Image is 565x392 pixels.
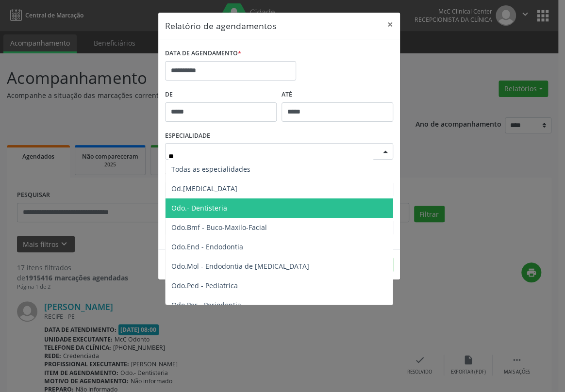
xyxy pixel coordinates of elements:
label: De [165,87,277,102]
span: Todas as especialidades [171,164,250,174]
span: Odo.Bmf - Buco-Maxilo-Facial [171,223,267,232]
label: ESPECIALIDADE [165,129,210,144]
span: Odo.Per - Periodontia [171,300,241,310]
span: Odo.Ped - Pediatrica [171,281,238,290]
span: Odo.- Dentisteria [171,203,227,212]
h5: Relatório de agendamentos [165,19,276,32]
button: Close [381,13,400,36]
label: DATA DE AGENDAMENTO [165,46,241,61]
span: Odo.Mol - Endodontia de [MEDICAL_DATA] [171,261,309,271]
label: ATÉ [282,87,393,102]
span: Od.[MEDICAL_DATA] [171,184,237,193]
span: Odo.End - Endodontia [171,242,243,251]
